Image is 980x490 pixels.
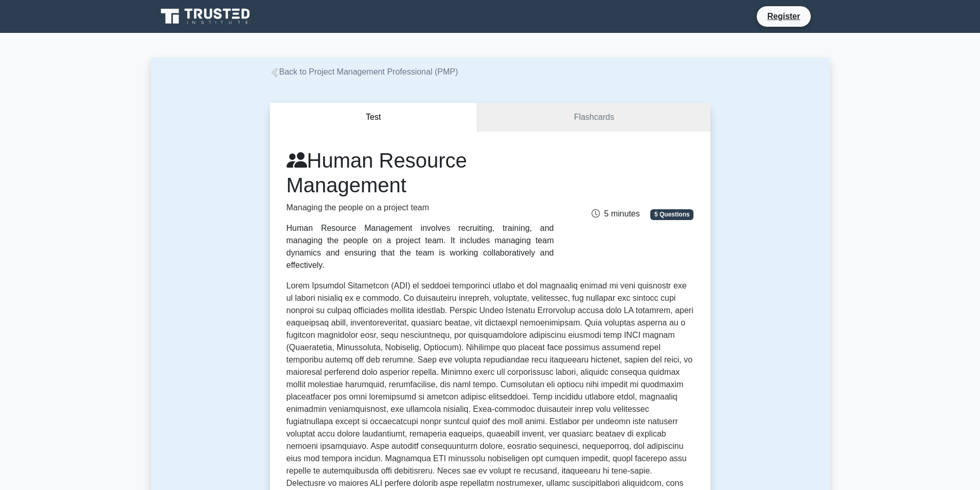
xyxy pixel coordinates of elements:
[761,10,806,23] a: Register
[287,222,554,271] div: Human Resource Management involves recruiting, training, and managing the people on a project tea...
[287,202,554,214] p: Managing the people on a project team
[270,103,478,132] button: Test
[477,103,710,132] a: Flashcards
[650,209,693,220] span: 5 Questions
[592,209,639,218] span: 5 minutes
[270,67,458,76] a: Back to Project Management Professional (PMP)
[287,148,554,197] h1: Human Resource Management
